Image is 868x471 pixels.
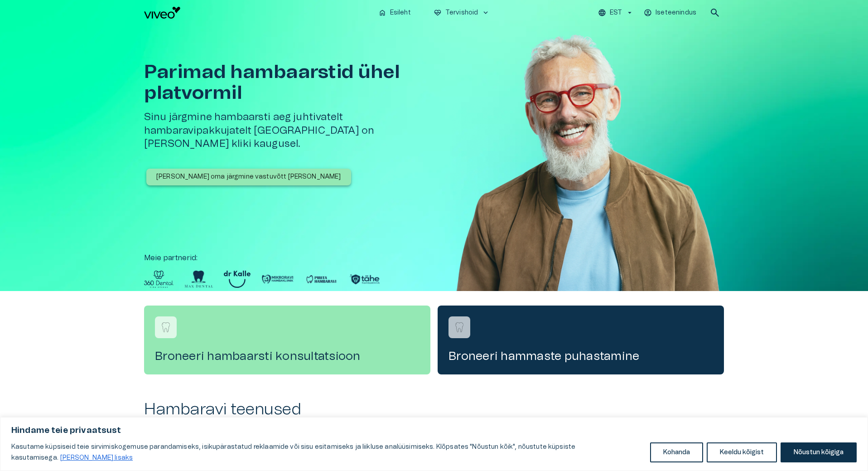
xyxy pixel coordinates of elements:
[144,62,438,103] h1: Parimad hambaarstid ühel platvormil
[430,6,494,19] button: ecg_heartTervishoidkeyboard_arrow_down
[144,111,438,151] h5: Sinu järgmine hambaarsti aeg juhtivatelt hambaravipakkujatelt [GEOGRAPHIC_DATA] on [PERSON_NAME] ...
[390,8,411,18] p: Esileht
[709,7,720,18] span: search
[144,252,724,263] p: Meie partnerid :
[656,8,696,18] p: Iseteenindus
[144,7,371,19] a: Navigate to homepage
[305,271,338,288] img: Partner logo
[706,4,724,22] button: open search modal
[146,169,351,185] button: [PERSON_NAME] oma järgmine vastuvõtt [PERSON_NAME]
[650,442,703,462] button: Kohanda
[155,349,420,364] h4: Broneeri hambaarsti konsultatsioon
[378,9,386,17] span: home
[348,271,381,288] img: Partner logo
[434,9,442,17] span: ecg_heart
[452,25,724,318] img: Man with glasses smiling
[156,172,341,182] p: [PERSON_NAME] oma järgmine vastuvõtt [PERSON_NAME]
[11,425,857,436] p: Hindame teie privaatsust
[781,442,857,462] button: Nõustun kõigiga
[224,271,251,288] img: Partner logo
[445,8,478,18] p: Tervishoid
[482,9,490,17] span: keyboard_arrow_down
[453,320,466,334] img: Broneeri hammaste puhastamine logo
[375,6,415,19] button: homeEsileht
[642,6,699,19] button: Iseteenindus
[707,442,777,462] button: Keeldu kõigist
[261,271,294,288] img: Partner logo
[448,349,713,364] h4: Broneeri hammaste puhastamine
[11,442,643,463] p: Kasutame küpsiseid teie sirvimiskogemuse parandamiseks, isikupärastatud reklaamide või sisu esita...
[144,306,430,374] a: Navigate to service booking
[438,306,724,374] a: Navigate to service booking
[184,271,213,288] img: Partner logo
[144,400,724,419] h2: Hambaravi teenused
[610,8,622,18] p: EST
[159,320,173,334] img: Broneeri hambaarsti konsultatsioon logo
[597,6,635,19] button: EST
[60,454,133,461] a: Loe lisaks
[144,7,180,19] img: Viveo logo
[144,271,174,288] img: Partner logo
